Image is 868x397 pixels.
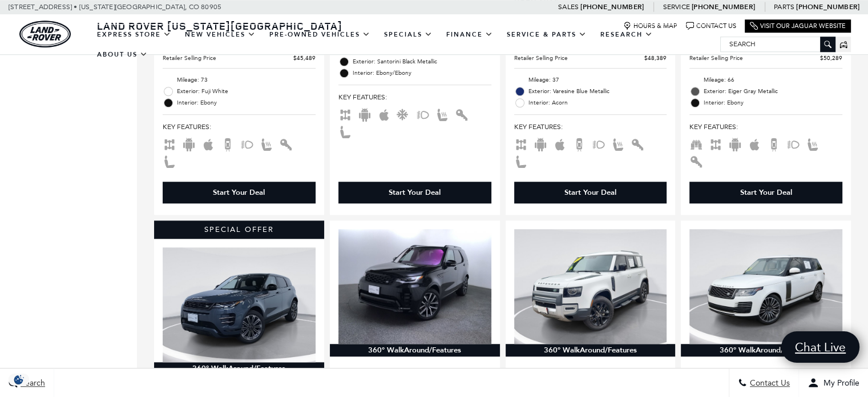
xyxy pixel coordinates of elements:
span: Third Row Seats [689,139,703,147]
li: Mileage: 66 [689,74,842,86]
a: [PHONE_NUMBER] [692,2,755,11]
span: $50,289 [820,54,842,62]
a: Retailer Selling Price $50,289 [689,54,842,62]
span: Backup Camera [767,139,781,147]
a: [STREET_ADDRESS] • [US_STATE][GEOGRAPHIC_DATA], CO 80905 [9,3,221,11]
a: land-rover [19,21,71,47]
div: Start Your Deal [740,187,792,198]
div: 360° WalkAround/Features [506,344,676,356]
img: 2024 Land Rover Defender 110 S [514,229,667,344]
a: [PHONE_NUMBER] [796,2,859,11]
span: Key Features : [163,121,316,133]
input: Search [721,37,835,51]
span: Apple Car-Play [748,139,761,147]
span: Fog Lights [786,139,800,147]
div: Start Your Deal [163,182,316,203]
button: Open user profile menu [799,368,868,397]
a: Pre-Owned Vehicles [263,25,377,45]
span: Leather Seats [163,157,176,165]
span: Land Rover [US_STATE][GEOGRAPHIC_DATA] [97,19,342,33]
a: [PHONE_NUMBER] [580,2,644,11]
span: Backup Camera [572,139,586,147]
a: Research [594,25,660,45]
img: Opt-Out Icon [6,374,32,386]
span: Sales [558,3,579,11]
span: Backup Camera [221,139,235,147]
span: Heated Seats [806,139,819,147]
span: Interior: Ebony [177,97,316,109]
span: Keyless Entry [279,139,293,147]
a: Visit Our Jaguar Website [750,22,846,30]
span: Contact Us [747,378,790,388]
li: Mileage: 73 [163,74,316,86]
span: Fog Lights [240,139,254,147]
section: Click to Open Cookie Consent Modal [6,374,32,386]
div: Special Offer [154,220,324,239]
a: EXPRESS STORE [90,25,178,45]
span: My Profile [819,378,859,388]
span: Fog Lights [592,139,605,147]
span: Parts [774,3,794,11]
div: Start Your Deal [514,182,667,203]
span: Keyless Entry [689,157,703,165]
span: Exterior: Varesine Blue Metallic [528,86,667,97]
span: AWD [514,139,528,147]
img: 2023 Land Rover Discovery HSE R-Dynamic [338,229,491,344]
span: Keyless Entry [455,110,469,118]
span: Android Auto [728,139,742,147]
div: Start Your Deal [564,187,616,198]
span: Android Auto [182,139,196,147]
span: Interior: Ebony [704,97,842,109]
span: Keyless Entry [631,139,644,147]
span: Android Auto [534,139,547,147]
a: About Us [90,45,155,65]
span: Fog Lights [416,110,430,118]
span: Interior: Acorn [528,97,667,109]
span: Exterior: Fuji White [177,86,316,97]
a: Service & Parts [500,25,594,45]
img: 2024 Land Rover Range Rover Evoque Dynamic [163,247,316,362]
span: Cooled Seats [397,110,410,118]
span: Heated Seats [611,139,625,147]
span: Android Auto [358,110,372,118]
span: Chat Live [789,339,851,355]
span: AWD [163,139,176,147]
div: 360° WalkAround/Features [681,344,851,356]
span: AWD [338,110,352,118]
div: Start Your Deal [338,182,491,203]
span: Apple Car-Play [377,110,391,118]
span: Apple Car-Play [201,139,215,147]
a: Specials [377,25,439,45]
li: Mileage: 37 [514,74,667,86]
div: Start Your Deal [389,187,441,198]
img: Land Rover [19,21,71,47]
span: Key Features : [689,121,842,133]
span: Retailer Selling Price [689,54,820,62]
span: Apple Car-Play [553,139,567,147]
span: Key Features : [338,91,491,103]
span: Exterior: Eiger Gray Metallic [704,86,842,97]
span: Key Features : [514,121,667,133]
a: Contact Us [686,22,736,30]
a: Land Rover [US_STATE][GEOGRAPHIC_DATA] [90,19,349,33]
img: 2021 Land Rover Range Rover Autobiography [689,229,842,344]
a: Finance [439,25,500,45]
a: Hours & Map [623,22,677,30]
div: Start Your Deal [689,182,842,203]
span: AWD [709,139,722,147]
span: Heated Seats [435,110,449,118]
div: Start Your Deal [213,187,265,198]
span: Heated Seats [260,139,273,147]
div: 360° WalkAround/Features [330,344,500,356]
a: New Vehicles [178,25,263,45]
span: Leather Seats [514,157,528,165]
div: 360° WalkAround/Features [154,362,324,375]
span: Interior: Ebony/Ebony [353,67,491,79]
nav: Main Navigation [90,25,720,65]
span: Leather Seats [338,127,352,135]
a: Chat Live [781,331,859,363]
span: Service [663,3,689,11]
